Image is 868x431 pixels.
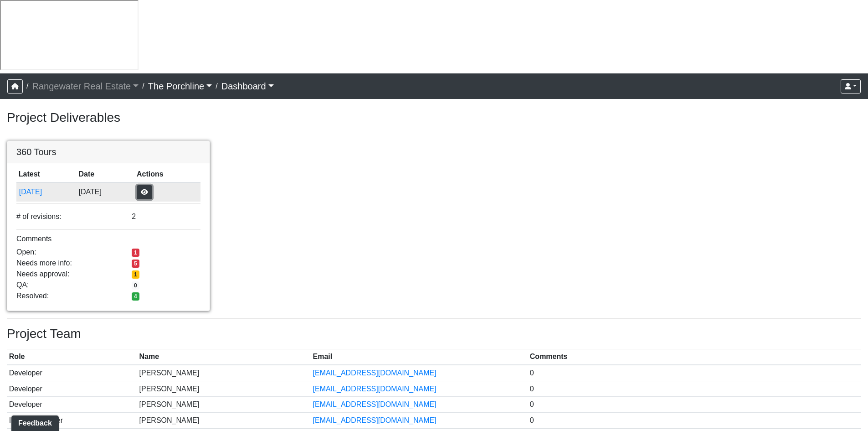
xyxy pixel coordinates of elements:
td: [PERSON_NAME] [137,381,311,397]
td: [PERSON_NAME] [137,397,311,413]
th: Name [137,349,311,365]
a: Dashboard [221,77,274,95]
span: / [23,77,32,95]
a: [EMAIL_ADDRESS][DOMAIN_NAME] [313,400,437,408]
a: Rangewater Real Estate [32,77,139,95]
td: 0 [528,365,861,381]
td: 0 [528,381,861,397]
iframe: Ybug feedback widget [7,413,61,431]
td: [PERSON_NAME] [137,365,311,381]
th: Role [7,349,137,365]
td: 0 [528,412,861,428]
h3: Project Team [7,326,861,342]
td: Developer [7,365,137,381]
a: [EMAIL_ADDRESS][DOMAIN_NAME] [313,385,437,393]
td: 1N9XpftJkkEiNCK7vHjT2Z [16,182,77,202]
td: [PERSON_NAME] [137,412,311,428]
span: / [139,77,148,95]
a: [EMAIL_ADDRESS][DOMAIN_NAME] [313,369,437,377]
a: [EMAIL_ADDRESS][DOMAIN_NAME] [313,416,437,424]
button: [DATE] [19,186,74,198]
span: / [212,77,221,95]
h3: Project Deliverables [7,110,861,125]
td: Developer [7,381,137,397]
a: The Porchline [148,77,212,95]
th: Email [311,349,528,365]
td: Developer [7,397,137,413]
td: Interior Designer [7,412,137,428]
td: 0 [528,397,861,413]
th: Comments [528,349,861,365]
